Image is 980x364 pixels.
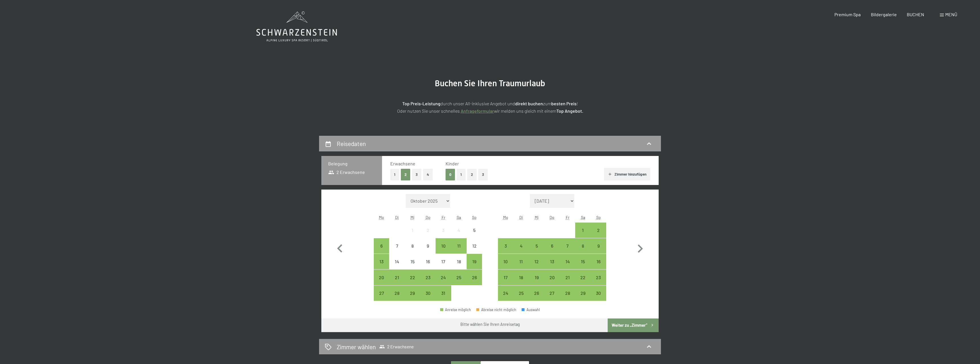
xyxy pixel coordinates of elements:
[390,291,404,305] div: 28
[451,223,467,238] div: Anreise nicht möglich
[591,270,606,285] div: Anreise möglich
[907,12,924,17] span: BUCHEN
[452,244,466,258] div: 11
[498,238,513,254] div: Anreise möglich
[591,275,606,289] div: 23
[451,254,467,269] div: Sat Oct 18 2025
[436,259,450,273] div: 17
[374,285,389,301] div: Mon Oct 27 2025
[529,244,544,258] div: 5
[498,285,513,301] div: Mon Nov 24 2025
[436,238,451,254] div: Anreise möglich
[435,78,545,88] span: Buchen Sie Ihren Traumurlaub
[436,270,451,285] div: Anreise möglich
[514,244,528,258] div: 4
[389,254,405,269] div: Tue Oct 14 2025
[529,285,544,301] div: Anreise möglich
[560,275,575,289] div: 21
[436,254,451,269] div: Fri Oct 17 2025
[544,254,560,269] div: Anreise möglich
[519,215,523,220] abbr: Dienstag
[328,161,375,167] h3: Belegung
[834,12,861,17] a: Premium Spa
[452,259,466,273] div: 18
[461,108,494,114] a: Anfrageformular
[436,223,451,238] div: Fri Oct 03 2025
[529,285,544,301] div: Wed Nov 26 2025
[451,270,467,285] div: Anreise möglich
[420,270,436,285] div: Thu Oct 23 2025
[421,228,435,242] div: 2
[575,238,591,254] div: Anreise möglich
[405,285,420,301] div: Wed Oct 29 2025
[545,291,559,305] div: 27
[420,238,436,254] div: Thu Oct 09 2025
[560,254,575,269] div: Anreise möglich
[529,254,544,269] div: Wed Nov 12 2025
[575,270,591,285] div: Sat Nov 22 2025
[374,259,389,273] div: 13
[389,254,405,269] div: Anreise nicht möglich
[374,254,389,269] div: Mon Oct 13 2025
[420,285,436,301] div: Anreise möglich
[467,223,482,238] div: Anreise nicht möglich
[374,244,389,258] div: 6
[332,194,348,301] button: Vorheriger Monat
[436,254,451,269] div: Anreise nicht möglich
[871,12,897,17] a: Bildergalerie
[405,254,420,269] div: Wed Oct 15 2025
[337,140,366,147] h2: Reisedaten
[405,238,420,254] div: Anreise nicht möglich
[560,244,575,258] div: 7
[442,215,445,220] abbr: Freitag
[522,308,540,312] div: Auswahl
[478,169,488,180] button: 3
[436,285,451,301] div: Fri Oct 31 2025
[390,161,415,166] span: Erwachsene
[467,270,482,285] div: Anreise möglich
[401,169,410,180] button: 2
[544,254,560,269] div: Thu Nov 13 2025
[545,244,559,258] div: 6
[560,238,575,254] div: Fri Nov 07 2025
[591,254,606,269] div: Anreise möglich
[421,259,435,273] div: 16
[498,238,513,254] div: Mon Nov 03 2025
[566,215,569,220] abbr: Freitag
[576,291,590,305] div: 29
[513,270,529,285] div: Anreise möglich
[529,270,544,285] div: Wed Nov 19 2025
[436,285,451,301] div: Anreise möglich
[405,275,420,289] div: 22
[513,238,529,254] div: Tue Nov 04 2025
[467,254,482,269] div: Sun Oct 19 2025
[560,285,575,301] div: Anreise möglich
[436,291,450,305] div: 31
[514,291,528,305] div: 25
[405,259,420,273] div: 15
[499,259,513,273] div: 10
[576,228,590,242] div: 1
[402,101,440,106] strong: Top Preis-Leistung
[591,223,606,238] div: Anreise möglich
[420,254,436,269] div: Thu Oct 16 2025
[389,238,405,254] div: Anreise nicht möglich
[405,238,420,254] div: Wed Oct 08 2025
[420,285,436,301] div: Thu Oct 30 2025
[575,238,591,254] div: Sat Nov 08 2025
[591,270,606,285] div: Sun Nov 23 2025
[389,270,405,285] div: Tue Oct 21 2025
[560,270,575,285] div: Anreise möglich
[436,238,451,254] div: Fri Oct 10 2025
[515,101,543,106] strong: direkt buchen
[374,275,389,289] div: 20
[544,270,560,285] div: Anreise möglich
[436,228,450,242] div: 3
[513,254,529,269] div: Anreise möglich
[608,318,659,332] button: Weiter zu „Zimmer“
[529,238,544,254] div: Anreise möglich
[560,291,575,305] div: 28
[576,259,590,273] div: 15
[513,285,529,301] div: Anreise möglich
